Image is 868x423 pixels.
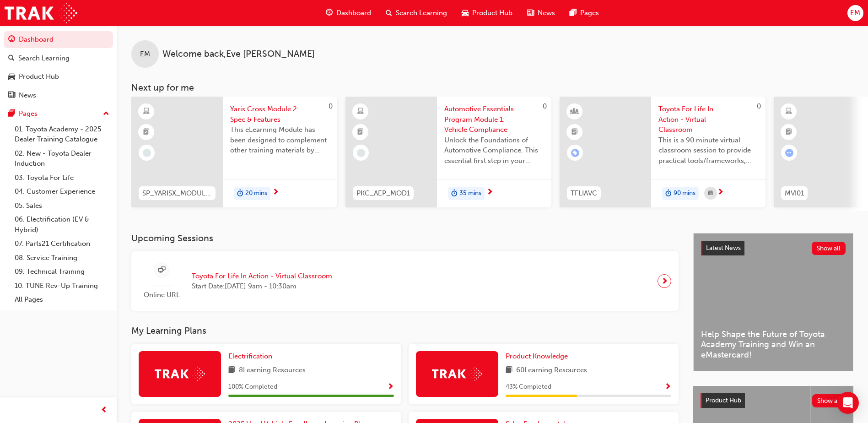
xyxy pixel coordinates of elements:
[237,188,243,200] span: duration-icon
[158,265,165,276] span: sessionType_ONLINE_URL-icon
[8,36,15,44] span: guage-icon
[387,383,394,391] span: Show Progress
[19,90,36,101] div: News
[4,29,113,105] button: DashboardSearch LearningProduct HubNews
[560,97,766,207] a: 0TFLIAVCToyota For Life In Action - Virtual ClassroomThis is a 90 minute virtual classroom sessio...
[538,8,555,18] span: News
[245,188,267,199] span: 20 mins
[101,405,108,416] span: prev-icon
[329,102,333,110] span: 0
[11,122,113,146] a: 01. Toyota Academy - 2025 Dealer Training Catalogue
[11,251,113,265] a: 08. Service Training
[4,105,113,122] button: Pages
[11,293,113,307] a: All Pages
[11,199,113,213] a: 05. Sales
[396,8,447,18] span: Search Learning
[520,4,562,22] a: news-iconNews
[506,382,551,392] span: 43 % Completed
[357,149,365,157] span: learningRecordVerb_NONE-icon
[228,382,277,392] span: 100 % Completed
[131,325,679,336] h3: My Learning Plans
[717,189,724,197] span: next-icon
[239,365,306,376] span: 8 Learning Resources
[665,188,672,200] span: duration-icon
[11,171,113,185] a: 03. Toyota For Life
[117,82,868,93] h3: Next up for me
[5,3,77,23] img: Trak
[142,188,212,199] span: SP_YARISX_MODULE_2
[701,393,846,408] a: Product HubShow all
[837,392,859,414] div: Open Intercom Messenger
[580,8,599,18] span: Pages
[378,4,454,22] a: search-iconSearch Learning
[757,102,761,110] span: 0
[8,92,15,100] span: news-icon
[357,126,364,138] span: booktick-icon
[459,188,481,199] span: 35 mins
[708,188,713,199] span: calendar-icon
[444,104,544,135] span: Automotive Essentials Program Module 1: Vehicle Compliance
[571,126,578,138] span: booktick-icon
[486,189,493,197] span: next-icon
[444,135,544,166] span: Unlock the Foundations of Automotive Compliance. This essential first step in your Automotive Ess...
[462,7,469,19] span: car-icon
[345,97,551,207] a: 0PKC_AEP_MOD1Automotive Essentials Program Module 1: Vehicle ComplianceUnlock the Foundations of ...
[228,365,235,376] span: book-icon
[454,4,520,22] a: car-iconProduct Hub
[4,68,113,85] a: Product Hub
[4,50,113,67] a: Search Learning
[562,4,606,22] a: pages-iconPages
[571,149,579,157] span: learningRecordVerb_ENROLL-icon
[386,7,392,19] span: search-icon
[356,188,410,199] span: PKC_AEP_MOD1
[661,275,668,287] span: next-icon
[192,271,332,282] span: Toyota For Life In Action - Virtual Classroom
[139,290,184,300] span: Online URL
[571,188,597,199] span: TFLIAVC
[706,396,741,404] span: Product Hub
[701,329,846,360] span: Help Shape the Future of Toyota Academy Training and Win an eMastercard!
[143,106,150,118] span: learningResourceType_ELEARNING-icon
[8,73,15,81] span: car-icon
[131,97,337,207] a: 0SP_YARISX_MODULE_2Yaris Cross Module 2: Spec & FeaturesThis eLearning Module has been designed t...
[451,188,458,200] span: duration-icon
[786,106,792,118] span: learningResourceType_ELEARNING-icon
[571,106,578,118] span: learningResourceType_INSTRUCTOR_LED-icon
[131,233,679,244] h3: Upcoming Sessions
[543,102,547,110] span: 0
[387,381,394,393] button: Show Progress
[18,53,70,64] div: Search Learning
[11,237,113,251] a: 07. Parts21 Certification
[812,394,846,407] button: Show all
[228,351,276,362] a: Electrification
[850,8,860,18] span: EM
[674,188,695,199] span: 90 mins
[812,242,846,255] button: Show all
[506,352,568,360] span: Product Knowledge
[19,71,59,82] div: Product Hub
[139,259,671,304] a: Online URLToyota For Life In Action - Virtual ClassroomStart Date:[DATE] 9am - 10:30am
[230,125,330,156] span: This eLearning Module has been designed to complement other training materials by serving as a re...
[162,49,315,60] span: Welcome back , Eve [PERSON_NAME]
[4,87,113,104] a: News
[143,126,150,138] span: booktick-icon
[786,126,792,138] span: booktick-icon
[103,108,109,120] span: up-icon
[506,351,571,362] a: Product Knowledge
[357,106,364,118] span: learningResourceType_ELEARNING-icon
[658,135,758,166] span: This is a 90 minute virtual classroom session to provide practical tools/frameworks, behaviours a...
[11,146,113,171] a: 02. New - Toyota Dealer Induction
[472,8,512,18] span: Product Hub
[785,149,793,157] span: learningRecordVerb_ATTEMPT-icon
[785,188,804,199] span: MVI01
[664,383,671,391] span: Show Progress
[693,233,853,371] a: Latest NewsShow allHelp Shape the Future of Toyota Academy Training and Win an eMastercard!
[272,189,279,197] span: next-icon
[140,49,150,60] span: EM
[4,31,113,48] a: Dashboard
[11,212,113,237] a: 06. Electrification (EV & Hybrid)
[318,4,378,22] a: guage-iconDashboard
[506,365,512,376] span: book-icon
